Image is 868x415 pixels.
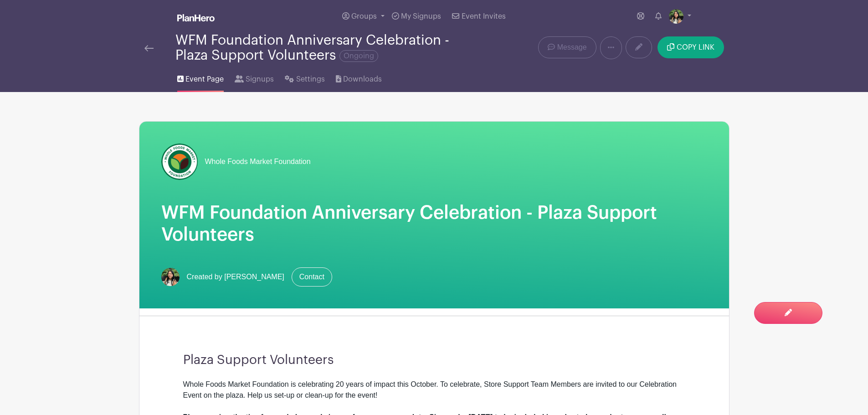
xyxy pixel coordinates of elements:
span: Ongoing [339,50,378,62]
img: logo_white-6c42ec7e38ccf1d336a20a19083b03d10ae64f83f12c07503d8b9e83406b4c7d.svg [177,14,215,21]
span: COPY LINK [677,44,714,51]
a: Downloads [336,63,382,92]
div: WFM Foundation Anniversary Celebration - Plaza Support Volunteers [175,33,471,63]
span: Whole Foods Market Foundation [205,156,311,167]
a: Contact [292,267,332,287]
span: Settings [296,74,325,85]
img: mireya.jpg [161,268,180,286]
span: My Signups [401,13,441,20]
h1: WFM Foundation Anniversary Celebration - Plaza Support Volunteers [161,202,707,246]
a: Signups [235,63,274,92]
img: wfmf_primary_badge_4c.png [161,143,198,180]
img: mireya.jpg [669,9,683,24]
span: Event Invites [462,13,506,20]
span: Message [557,42,587,53]
a: Message [538,36,596,58]
h3: Plaza Support Volunteers [183,353,685,368]
span: Signups [246,74,274,85]
span: Event Page [185,74,224,85]
span: Created by [PERSON_NAME] [187,272,284,282]
span: Groups [351,13,377,20]
a: Event Page [177,63,224,92]
button: COPY LINK [657,36,724,58]
span: Downloads [343,74,382,85]
img: back-arrow-29a5d9b10d5bd6ae65dc969a981735edf675c4d7a1fe02e03b50dbd4ba3cdb55.svg [144,45,154,51]
a: Settings [285,63,324,92]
